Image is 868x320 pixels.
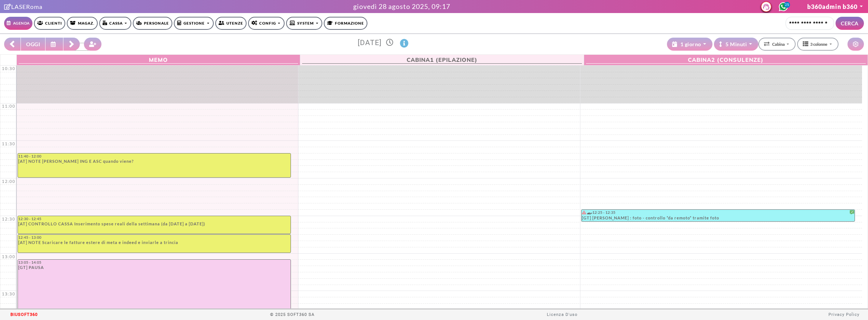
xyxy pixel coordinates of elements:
[786,17,834,30] input: Cerca cliente...
[807,3,864,10] a: b360admin b360
[0,179,17,184] div: 12:00
[828,312,859,317] a: Privacy Policy
[582,210,586,214] i: Il cliente ha degli insoluti
[302,56,582,64] span: CABINA1 (epilazione)
[0,66,17,71] div: 10:30
[18,216,290,221] div: 12:30 - 12:45
[784,2,790,8] span: 25
[4,4,11,10] i: Clicca per andare alla pagina di firma
[99,17,131,30] a: Cassa
[248,17,285,30] a: Config
[19,56,298,64] span: Memo
[215,17,247,30] a: Utenze
[582,215,854,221] div: [GT] [PERSON_NAME] : foto - controllo *da remoto* tramite foto
[18,154,290,158] div: 11:40 - 12:00
[0,141,17,146] div: 11:30
[353,1,450,12] div: giovedì 28 agosto 2025, 09:17
[18,265,290,270] div: [GT] PAUSA
[324,17,367,30] a: Formazione
[582,210,854,215] div: 12:25 - 12:35
[174,17,213,30] a: Gestione
[18,221,290,226] div: [AT] CONTROLLO CASSA Inserimento spese reali della settimana (da [DATE] a [DATE])
[719,40,747,48] div: 5 Minuti
[21,38,46,51] button: OGGI
[0,254,17,259] div: 13:00
[0,104,17,109] div: 11:00
[84,38,102,51] button: Crea nuovo contatto rapido
[67,17,98,30] a: Magaz.
[586,56,866,64] span: CABINA2 (consulenze)
[18,260,290,264] div: 13:05 - 14:05
[34,17,65,30] a: Clienti
[672,40,701,48] div: 1 giorno
[4,17,32,30] a: Agenda
[106,38,661,48] h3: [DATE]
[4,3,43,10] a: Clicca per andare alla pagina di firmaLASERoma
[18,235,290,240] div: 12:45 - 13:00
[0,291,17,297] div: 13:30
[286,17,322,30] a: SYSTEM
[18,240,290,245] div: [AT] NOTE Scaricare le fatture estere di meta e indeed e inviarle a trincia
[547,312,577,317] a: Licenza D'uso
[0,216,17,222] div: 12:30
[836,17,864,30] button: CERCA
[133,17,172,30] a: Personale
[18,159,290,164] div: [AT] NOTE [PERSON_NAME] ING E ASC quando viene?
